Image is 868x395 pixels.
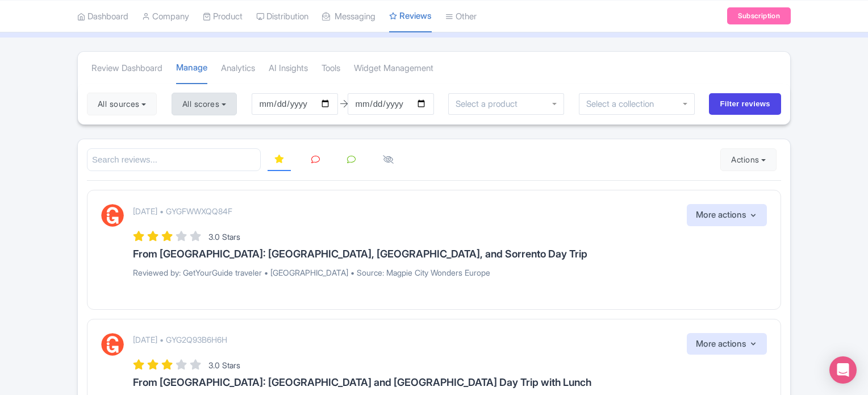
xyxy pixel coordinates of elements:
[727,7,791,24] a: Subscription
[269,53,308,84] a: AI Insights
[101,204,124,227] img: GetYourGuide Logo
[133,248,767,260] h3: From [GEOGRAPHIC_DATA]: [GEOGRAPHIC_DATA], [GEOGRAPHIC_DATA], and Sorrento Day Trip
[720,148,777,171] button: Actions
[133,267,767,278] p: Reviewed by: GetYourGuide traveler • [GEOGRAPHIC_DATA] • Source: Magpie City Wonders Europe
[687,333,767,355] button: More actions
[586,99,662,109] input: Select a collection
[256,1,308,32] a: Distribution
[322,53,340,84] a: Tools
[208,360,240,370] span: 3.0 Stars
[445,1,477,32] a: Other
[91,53,162,84] a: Review Dashboard
[456,99,524,109] input: Select a product
[322,1,375,32] a: Messaging
[829,356,857,384] div: Open Intercom Messenger
[687,204,767,226] button: More actions
[221,53,255,84] a: Analytics
[101,333,124,356] img: GetYourGuide Logo
[142,1,189,32] a: Company
[133,377,767,388] h3: From [GEOGRAPHIC_DATA]: [GEOGRAPHIC_DATA] and [GEOGRAPHIC_DATA] Day Trip with Lunch
[176,52,207,85] a: Manage
[203,1,243,32] a: Product
[133,205,232,217] p: [DATE] • GYGFWWXQQ84F
[87,93,157,115] button: All sources
[709,93,781,115] input: Filter reviews
[133,334,227,346] p: [DATE] • GYG2Q93B6H6H
[208,232,240,242] span: 3.0 Stars
[87,148,261,172] input: Search reviews...
[172,93,237,115] button: All scores
[354,53,433,84] a: Widget Management
[77,1,128,32] a: Dashboard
